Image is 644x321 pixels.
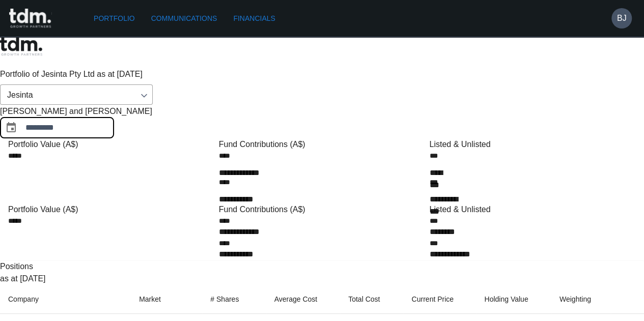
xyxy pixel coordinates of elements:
[403,285,476,314] th: Current Price
[476,285,551,314] th: Holding Value
[8,138,215,151] div: Portfolio Value (A$)
[8,203,215,216] div: Portfolio Value (A$)
[1,118,21,138] button: Choose date, selected date is Jun 30, 2025
[229,9,279,28] a: Financials
[429,203,636,216] div: Listed & Unlisted
[219,203,426,216] div: Fund Contributions (A$)
[202,285,266,314] th: # Shares
[617,12,627,24] h6: BJ
[340,285,403,314] th: Total Cost
[266,285,340,314] th: Average Cost
[219,138,426,151] div: Fund Contributions (A$)
[90,9,139,28] a: Portfolio
[429,138,636,151] div: Listed & Unlisted
[147,9,221,28] a: Communications
[131,285,202,314] th: Market
[611,8,632,28] button: BJ
[551,285,611,314] th: Weighting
